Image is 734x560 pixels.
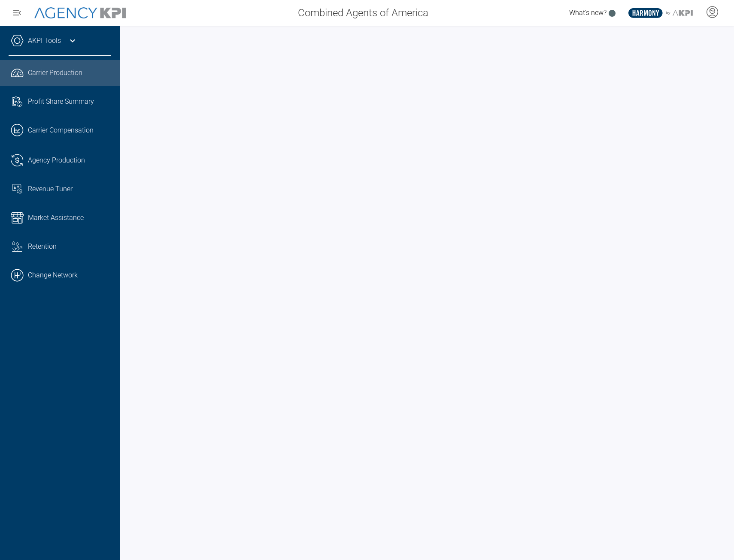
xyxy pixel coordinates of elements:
[34,7,126,19] img: AgencyKPI
[28,184,73,194] span: Revenue Tuner
[28,96,94,107] span: Profit Share Summary
[28,68,82,78] span: Carrier Production
[28,36,61,46] a: AKPI Tools
[28,241,111,252] div: Retention
[28,213,84,223] span: Market Assistance
[298,5,428,21] span: Combined Agents of America
[28,155,85,166] span: Agency Production
[569,9,607,17] span: What's new?
[28,125,94,135] span: Carrier Compensation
